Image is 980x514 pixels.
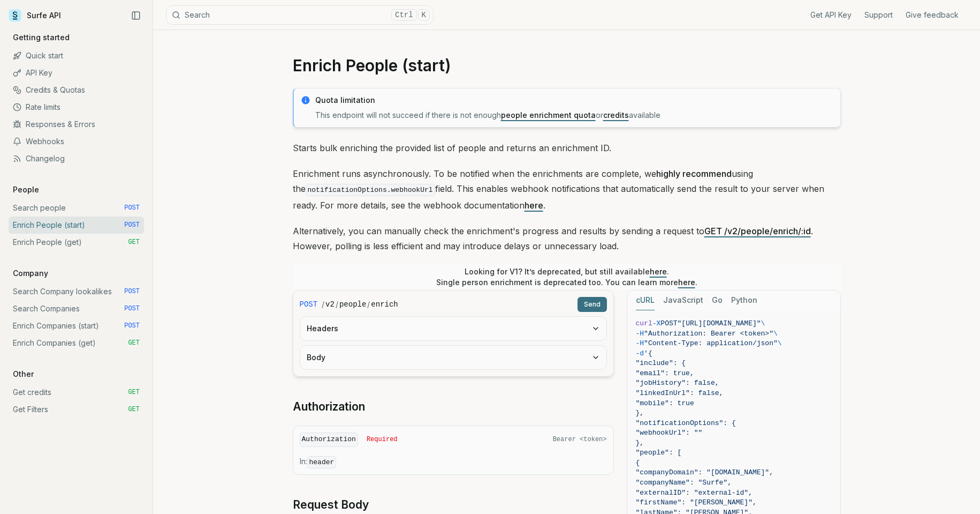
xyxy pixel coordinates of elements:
span: \ [773,330,778,338]
span: Bearer <token> [553,435,607,444]
a: Get credits GET [9,384,144,401]
span: "externalID": "external-id", [636,489,753,497]
kbd: K [418,9,430,21]
a: people enrichment quota [501,110,596,120]
span: "Content-Type: application/json" [644,339,778,347]
a: Search Company lookalikes POST [9,283,144,300]
a: Search people POST [9,199,144,217]
code: header [307,456,337,468]
a: Responses & Errors [9,116,144,133]
button: Python [731,290,757,310]
code: Authorization [300,433,358,447]
a: Credits & Quotas [9,81,144,99]
a: Enrich People (start) POST [9,217,144,234]
a: Changelog [9,150,144,167]
p: Starts bulk enriching the provided list of people and returns an enrichment ID. [293,140,841,155]
a: Webhooks [9,133,144,150]
span: POST [660,319,677,327]
span: GET [128,405,140,414]
span: POST [124,221,140,229]
a: API Key [9,64,144,81]
button: Headers [300,317,606,340]
span: -H [636,330,644,338]
button: JavaScript [663,290,703,310]
span: "notificationOptions": { [636,419,736,427]
span: POST [124,287,140,296]
span: "firstName": "[PERSON_NAME]", [636,498,757,506]
span: GET [128,238,140,247]
a: Authorization [293,399,365,414]
a: Give feedback [906,10,959,20]
span: { [636,459,640,467]
p: In: [300,456,607,468]
span: / [322,299,324,310]
span: "email": true, [636,369,694,377]
strong: highly recommend [656,168,732,179]
button: Go [712,290,723,310]
p: Other [9,369,38,379]
span: "webhookUrl": "" [636,429,703,437]
span: "companyName": "Surfe", [636,479,732,487]
span: -H [636,339,644,347]
a: Quick start [9,47,144,64]
a: Enrich Companies (start) POST [9,317,144,334]
a: here [678,278,695,287]
span: "jobHistory": false, [636,379,719,387]
span: \ [778,339,782,347]
span: GET [128,339,140,347]
span: / [367,299,370,310]
span: "people": [ [636,449,682,457]
span: "companyDomain": "[DOMAIN_NAME]", [636,468,773,476]
a: here [650,267,667,276]
code: notificationOptions.webhookUrl [306,184,435,196]
span: -X [652,319,661,327]
span: curl [636,319,652,327]
span: "[URL][DOMAIN_NAME]" [678,319,761,327]
a: credits [603,110,629,120]
p: Quota limitation [315,95,834,106]
a: Request Body [293,497,369,512]
kbd: Ctrl [391,9,417,21]
code: v2 [325,299,335,310]
p: Alternatively, you can manually check the enrichment's progress and results by sending a request ... [293,224,841,254]
span: / [336,299,338,310]
span: }, [636,409,644,417]
button: cURL [636,290,655,310]
span: -d [636,349,644,357]
span: "include": { [636,359,686,367]
span: '{ [644,349,652,357]
span: "Authorization: Bearer <token>" [644,330,773,338]
p: Getting started [9,32,74,43]
a: Rate limits [9,99,144,116]
a: Surfe API [9,8,61,24]
span: POST [124,304,140,313]
span: POST [124,204,140,212]
a: Enrich Companies (get) GET [9,334,144,352]
span: POST [300,299,318,310]
span: Required [367,435,398,444]
p: Looking for V1? It’s deprecated, but still available . Single person enrichment is deprecated too... [436,266,697,288]
a: here [525,200,543,211]
span: \ [761,319,765,327]
p: This endpoint will not succeed if there is not enough or available [315,110,834,121]
a: Get Filters GET [9,401,144,418]
button: SearchCtrlK [166,5,434,25]
span: "mobile": true [636,399,694,407]
h1: Enrich People (start) [293,56,841,75]
a: Search Companies POST [9,300,144,317]
p: People [9,184,43,195]
span: }, [636,439,644,447]
a: Support [864,10,893,20]
button: Send [578,297,607,312]
button: Body [300,346,606,369]
code: enrich [371,299,398,310]
span: "linkedInUrl": false, [636,389,724,397]
span: GET [128,388,140,397]
code: people [339,299,366,310]
a: GET /v2/people/enrich/:id [704,226,811,236]
a: Enrich People (get) GET [9,234,144,251]
button: Collapse Sidebar [128,8,144,24]
span: POST [124,322,140,330]
p: Enrichment runs asynchronously. To be notified when the enrichments are complete, we using the fi... [293,166,841,213]
p: Company [9,268,52,279]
